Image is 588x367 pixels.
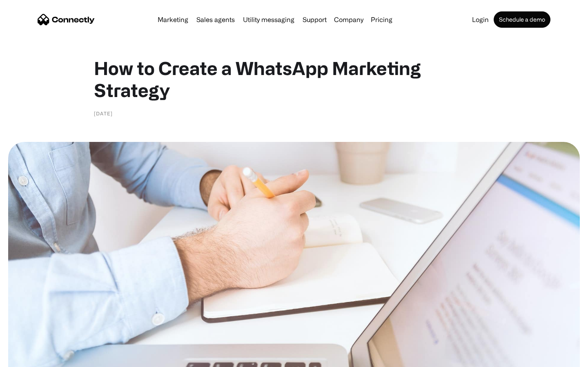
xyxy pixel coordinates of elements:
a: Support [299,16,330,23]
h1: How to Create a WhatsApp Marketing Strategy [94,57,494,101]
a: Login [469,16,492,23]
aside: Language selected: English [8,353,49,364]
ul: Language list [16,353,49,364]
a: Schedule a demo [494,11,550,28]
a: Utility messaging [240,16,298,23]
div: [DATE] [94,109,113,117]
a: Marketing [154,16,192,23]
a: Pricing [367,16,396,23]
a: Sales agents [193,16,238,23]
div: Company [334,14,363,25]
